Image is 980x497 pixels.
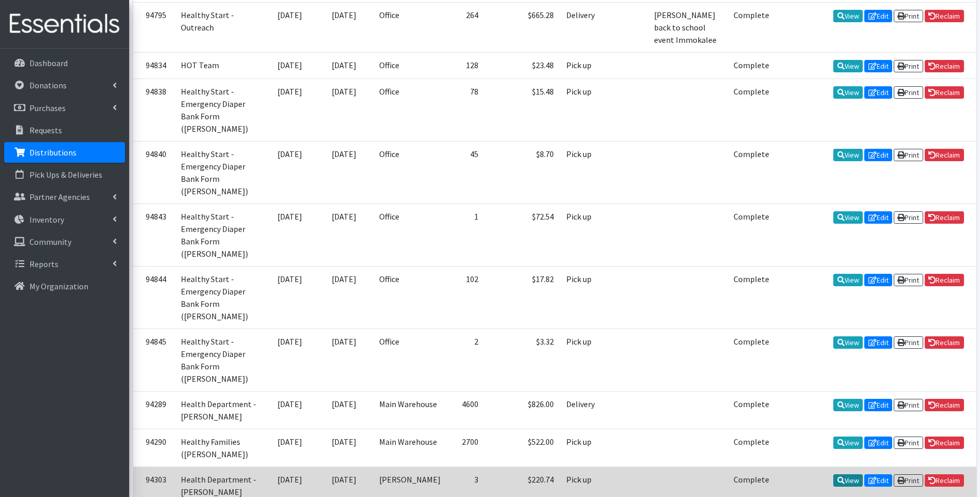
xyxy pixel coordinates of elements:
[264,329,316,391] td: [DATE]
[864,10,892,22] a: Edit
[727,391,775,429] td: Complete
[485,329,560,391] td: $3.32
[894,274,923,286] a: Print
[447,204,485,266] td: 1
[264,79,316,141] td: [DATE]
[264,141,316,204] td: [DATE]
[833,474,863,487] a: View
[864,211,892,224] a: Edit
[316,141,373,204] td: [DATE]
[485,204,560,266] td: $72.54
[727,2,775,52] td: Complete
[864,149,892,161] a: Edit
[925,399,964,411] a: Reclaim
[727,266,775,329] td: Complete
[264,2,316,52] td: [DATE]
[560,329,603,391] td: Pick up
[175,266,264,329] td: Healthy Start - Emergency Diaper Bank Form ([PERSON_NAME])
[925,274,964,286] a: Reclaim
[925,437,964,449] a: Reclaim
[447,141,485,204] td: 45
[4,53,125,73] a: Dashboard
[485,79,560,141] td: $15.48
[727,204,775,266] td: Complete
[447,79,485,141] td: 78
[727,79,775,141] td: Complete
[864,474,892,487] a: Edit
[316,204,373,266] td: [DATE]
[833,274,863,286] a: View
[175,329,264,391] td: Healthy Start - Emergency Diaper Bank Form ([PERSON_NAME])
[925,86,964,99] a: Reclaim
[29,259,58,269] p: Reports
[833,437,863,449] a: View
[264,52,316,79] td: [DATE]
[485,429,560,467] td: $522.00
[560,79,603,141] td: Pick up
[447,329,485,391] td: 2
[833,336,863,349] a: View
[560,204,603,266] td: Pick up
[4,231,125,252] a: Community
[727,329,775,391] td: Complete
[925,149,964,161] a: Reclaim
[316,391,373,429] td: [DATE]
[894,211,923,224] a: Print
[894,149,923,161] a: Print
[833,399,863,411] a: View
[29,147,76,158] p: Distributions
[373,204,447,266] td: Office
[894,60,923,72] a: Print
[447,429,485,467] td: 2700
[864,399,892,411] a: Edit
[560,2,603,52] td: Delivery
[4,254,125,274] a: Reports
[894,86,923,99] a: Print
[447,2,485,52] td: 264
[29,58,68,68] p: Dashboard
[727,429,775,467] td: Complete
[373,329,447,391] td: Office
[4,98,125,118] a: Purchases
[4,276,125,297] a: My Organization
[4,75,125,96] a: Donations
[133,204,175,266] td: 94843
[29,214,64,225] p: Inventory
[373,2,447,52] td: Office
[864,274,892,286] a: Edit
[4,187,125,207] a: Partner Agencies
[175,52,264,79] td: HOT Team
[4,209,125,230] a: Inventory
[485,52,560,79] td: $23.48
[29,80,67,90] p: Donations
[894,399,923,411] a: Print
[833,60,863,72] a: View
[133,2,175,52] td: 94795
[833,211,863,224] a: View
[727,141,775,204] td: Complete
[833,149,863,161] a: View
[864,437,892,449] a: Edit
[447,52,485,79] td: 128
[133,329,175,391] td: 94845
[316,329,373,391] td: [DATE]
[175,141,264,204] td: Healthy Start - Emergency Diaper Bank Form ([PERSON_NAME])
[560,141,603,204] td: Pick up
[447,391,485,429] td: 4600
[894,336,923,349] a: Print
[373,79,447,141] td: Office
[316,429,373,467] td: [DATE]
[133,391,175,429] td: 94289
[133,52,175,79] td: 94834
[316,79,373,141] td: [DATE]
[447,266,485,329] td: 102
[133,79,175,141] td: 94838
[925,211,964,224] a: Reclaim
[560,52,603,79] td: Pick up
[833,86,863,99] a: View
[560,391,603,429] td: Delivery
[925,474,964,487] a: Reclaim
[485,141,560,204] td: $8.70
[485,391,560,429] td: $826.00
[175,204,264,266] td: Healthy Start - Emergency Diaper Bank Form ([PERSON_NAME])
